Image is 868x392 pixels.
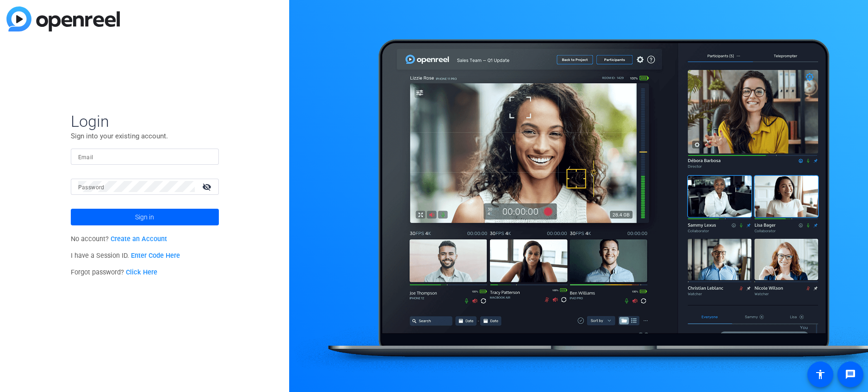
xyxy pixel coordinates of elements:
[78,154,93,161] mat-label: Email
[71,252,180,260] span: I have a Session ID.
[78,151,211,162] input: Enter Email Address
[71,268,158,276] span: Forgot password?
[197,180,219,193] mat-icon: visibility_off
[845,369,856,380] mat-icon: message
[6,6,120,31] img: blue-gradient.svg
[131,252,180,260] a: Enter Code Here
[71,131,219,141] p: Sign into your existing account.
[71,209,219,225] button: Sign in
[71,235,167,243] span: No account?
[815,369,826,380] mat-icon: accessibility
[126,268,157,276] a: Click Here
[71,112,219,131] span: Login
[111,235,167,243] a: Create an Account
[78,184,105,191] mat-label: Password
[135,205,154,229] span: Sign in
